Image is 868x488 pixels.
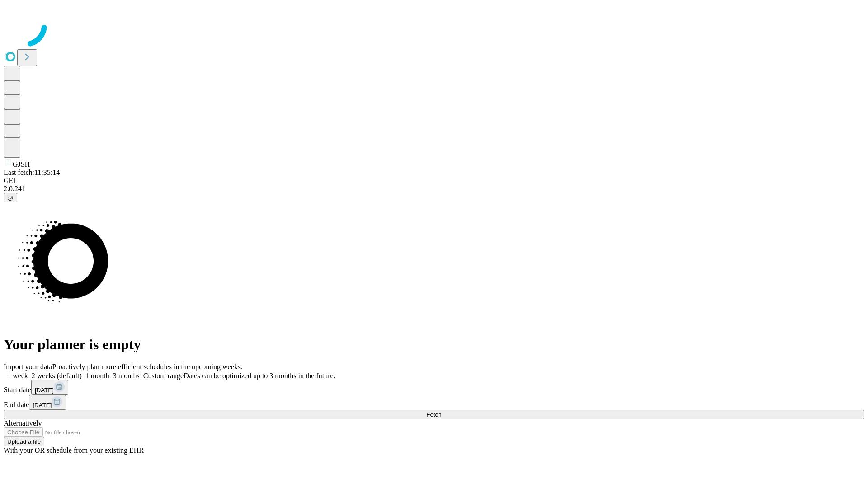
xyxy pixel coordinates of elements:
[4,410,864,419] button: Fetch
[4,336,864,353] h1: Your planner is empty
[7,372,28,380] span: 1 week
[143,372,184,380] span: Custom range
[52,363,242,371] span: Proactively plan more efficient schedules in the upcoming weeks.
[7,194,14,201] span: @
[31,380,68,395] button: [DATE]
[85,372,109,380] span: 1 month
[184,372,335,380] span: Dates can be optimized up to 3 months in the future.
[4,437,44,446] button: Upload a file
[29,395,66,410] button: [DATE]
[426,411,441,418] span: Fetch
[4,193,17,202] button: @
[35,387,54,394] span: [DATE]
[13,160,30,168] span: GJSH
[4,185,864,193] div: 2.0.241
[33,402,52,408] span: [DATE]
[4,446,144,454] span: With your OR schedule from your existing EHR
[4,169,60,176] span: Last fetch: 11:35:14
[32,372,82,380] span: 2 weeks (default)
[4,363,52,371] span: Import your data
[4,177,864,185] div: GEI
[4,419,42,427] span: Alternatively
[113,372,140,380] span: 3 months
[4,395,864,410] div: End date
[4,380,864,395] div: Start date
